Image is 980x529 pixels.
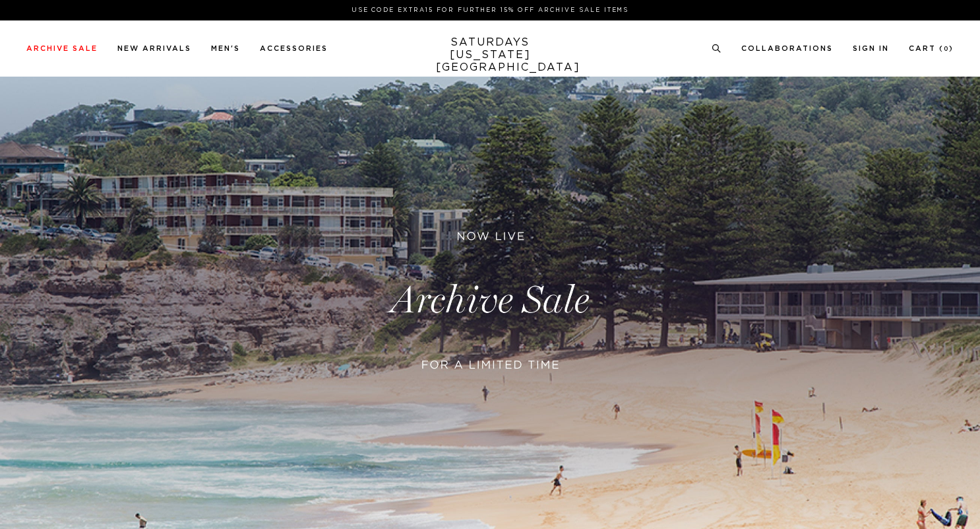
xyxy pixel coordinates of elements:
p: Use Code EXTRA15 for Further 15% Off Archive Sale Items [32,5,948,15]
a: Accessories [260,45,328,52]
a: New Arrivals [117,45,191,52]
a: Men's [211,45,240,52]
a: Cart (0) [909,45,954,52]
a: Archive Sale [26,45,98,52]
a: Sign In [853,45,889,52]
a: Collaborations [741,45,833,52]
a: SATURDAYS[US_STATE][GEOGRAPHIC_DATA] [436,36,545,74]
small: 0 [944,46,949,52]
